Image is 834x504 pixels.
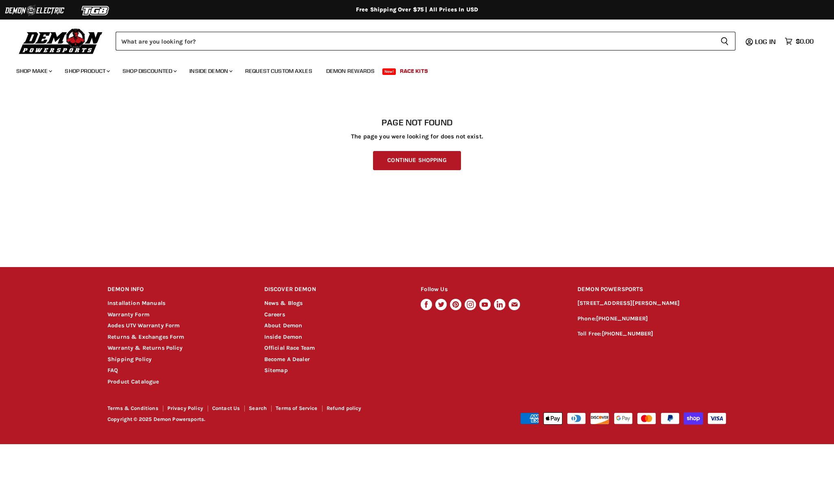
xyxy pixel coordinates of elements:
[264,356,310,363] a: Become A Dealer
[108,311,149,318] a: Warranty Form
[108,405,158,411] a: Terms & Conditions
[577,280,726,299] h2: DEMON POWERSPORTS
[10,63,57,79] a: Shop Make
[16,26,105,55] img: Demon Powersports
[212,405,240,411] a: Contact Us
[4,3,65,18] img: Demon Electric Logo 2
[59,63,115,79] a: Shop Product
[264,300,303,307] a: News & Blogs
[108,333,184,340] a: Returns & Exchanges Form
[596,315,648,322] a: [PHONE_NUMBER]
[108,133,726,140] p: The page you were looking for does not exist.
[108,322,180,329] a: Aodes UTV Warranty Form
[755,37,776,46] span: Log in
[183,63,237,79] a: Inside Demon
[577,299,726,308] p: [STREET_ADDRESS][PERSON_NAME]
[264,367,288,374] a: Sitemap
[264,280,406,299] h2: DISCOVER DEMON
[781,35,818,47] a: $0.00
[108,405,418,414] nav: Footer
[108,367,118,374] a: FAQ
[108,344,182,351] a: Warranty & Returns Policy
[116,63,182,79] a: Shop Discounted
[108,356,151,363] a: Shipping Policy
[239,63,318,79] a: Request Custom Axles
[108,378,159,385] a: Product Catalogue
[327,405,362,411] a: Refund policy
[108,280,249,299] h2: DEMON INFO
[751,38,781,45] a: Log in
[264,333,303,340] a: Inside Demon
[108,416,418,423] p: Copyright © 2025 Demon Powersports.
[421,280,562,299] h2: Follow Us
[320,63,381,79] a: Demon Rewards
[276,405,317,411] a: Terms of Service
[10,59,812,79] ul: Main menu
[108,118,726,127] h1: Page not found
[91,6,743,13] div: Free Shipping Over $75 | All Prices In USD
[577,329,726,339] p: Toll Free:
[577,314,726,324] p: Phone:
[116,32,735,50] form: Product
[264,311,285,318] a: Careers
[373,151,461,170] a: Continue Shopping
[264,322,303,329] a: About Demon
[167,405,203,411] a: Privacy Policy
[714,32,735,50] button: Search
[394,63,434,79] a: Race Kits
[796,37,814,45] span: $0.00
[602,330,654,337] a: [PHONE_NUMBER]
[264,344,315,351] a: Official Race Team
[249,405,267,411] a: Search
[382,68,396,75] span: New!
[65,3,126,18] img: TGB Logo 2
[108,300,165,307] a: Installation Manuals
[116,32,714,50] input: Search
